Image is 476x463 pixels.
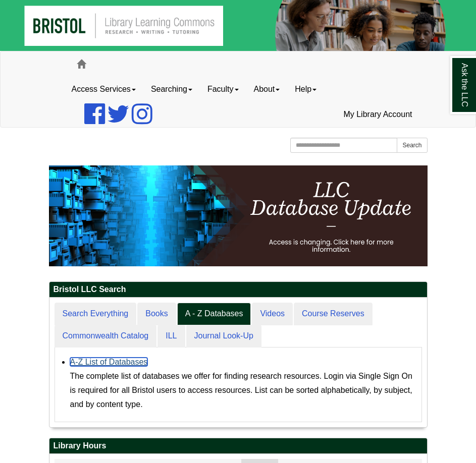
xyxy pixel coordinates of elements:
div: The complete list of databases we offer for finding research resources. Login via Single Sign On ... [70,369,416,412]
a: My Library Account [336,102,419,127]
a: Journal Look-Up [186,325,261,348]
a: Searching [143,77,200,102]
a: Access Services [64,77,143,102]
a: A-Z List of Databases [70,358,148,366]
a: Course Reserves [294,303,373,325]
a: Faculty [200,77,246,102]
a: Books [137,303,176,325]
h2: Library Hours [49,438,427,454]
h2: Bristol LLC Search [49,282,427,298]
a: Search Everything [55,303,137,325]
a: Commonwealth Catalog [55,325,157,348]
a: Help [287,77,324,102]
img: HTML tutorial [49,165,428,266]
a: ILL [157,325,185,348]
a: A - Z Databases [177,303,251,325]
a: About [246,77,288,102]
button: Search [397,138,427,153]
a: Videos [252,303,293,325]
